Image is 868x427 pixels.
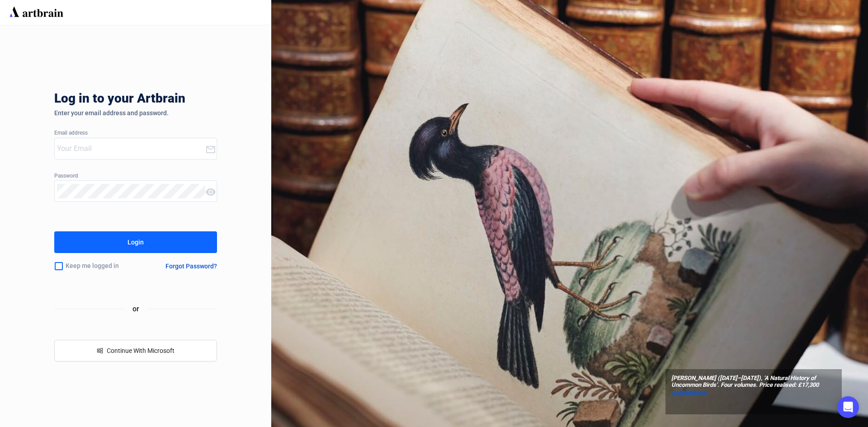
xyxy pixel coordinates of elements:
div: Password [54,173,217,179]
a: @christiesinc [671,389,836,398]
input: Your Email [57,141,205,156]
span: windows [97,347,103,354]
span: @christiesinc [671,389,707,396]
span: [PERSON_NAME] ([DATE]–[DATE]), ‘A Natural History of Uncommon Birds’. Four volumes. Price realise... [671,375,836,389]
button: Login [54,231,217,253]
div: Keep me logged in [54,257,144,276]
div: Login [127,235,144,249]
div: Forgot Password? [165,263,217,270]
div: Enter your email address and password. [54,109,217,117]
div: Open Intercom Messenger [837,396,859,418]
div: Email address [54,130,217,136]
div: Log in to your Artbrain [54,91,325,109]
span: Continue With Microsoft [107,347,175,354]
button: windowsContinue With Microsoft [54,340,217,361]
span: or [125,303,146,314]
